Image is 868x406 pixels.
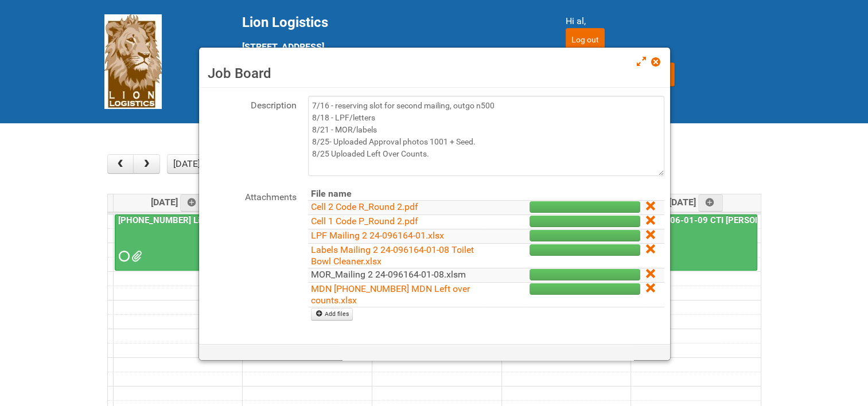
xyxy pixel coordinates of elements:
img: Lion Logistics [104,14,162,109]
a: Labels Mailing 2 24-096164-01-08 Toilet Bowl Cleaner.xlsx [311,244,474,267]
textarea: 7/16 - reserving slot for second mailing, outgo n500 8/18 - LPF/letters 8/21 - MOR/labels 8/25- U... [308,96,664,176]
a: Add an event [698,194,723,212]
th: File name [308,188,484,201]
a: MDN [PHONE_NUMBER] MDN Left over counts.xlsx [311,283,470,306]
h3: Job Board [208,65,661,82]
a: [PHONE_NUMBER] Liquid Toilet Bowl Cleaner - Mailing 2 [116,215,338,225]
span: MDN 24-096164-01 MDN Left over counts.xlsx MOR_Mailing 2 24-096164-01-08.xlsm Labels Mailing 2 24... [131,252,139,260]
label: Attachments [205,188,297,204]
label: Description [205,96,297,112]
input: Log out [566,28,605,51]
a: MOR_Mailing 2 24-096164-01-08.xlsm [311,269,466,280]
span: [DATE] [669,197,723,208]
a: LPF Mailing 2 24-096164-01.xlsx [311,230,444,241]
a: Cell 1 Code P_Round 2.pdf [311,216,418,227]
span: [DATE] [151,197,205,208]
a: Add an event [180,194,205,212]
span: Lion Logistics [242,14,328,30]
div: Hi al, [566,14,764,28]
a: Lion Logistics [104,56,162,67]
span: Requested [119,252,127,260]
a: [PHONE_NUMBER] Liquid Toilet Bowl Cleaner - Mailing 2 [115,214,239,271]
div: [STREET_ADDRESS] [GEOGRAPHIC_DATA] tel: [PHONE_NUMBER] [242,14,537,96]
a: Add files [311,308,353,321]
a: Cell 2 Code R_Round 2.pdf [311,201,418,212]
a: 25-016806-01-09 CTI [PERSON_NAME] Bar Superior HUT - Mailing 2 [632,214,757,271]
button: [DATE] [167,154,206,174]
